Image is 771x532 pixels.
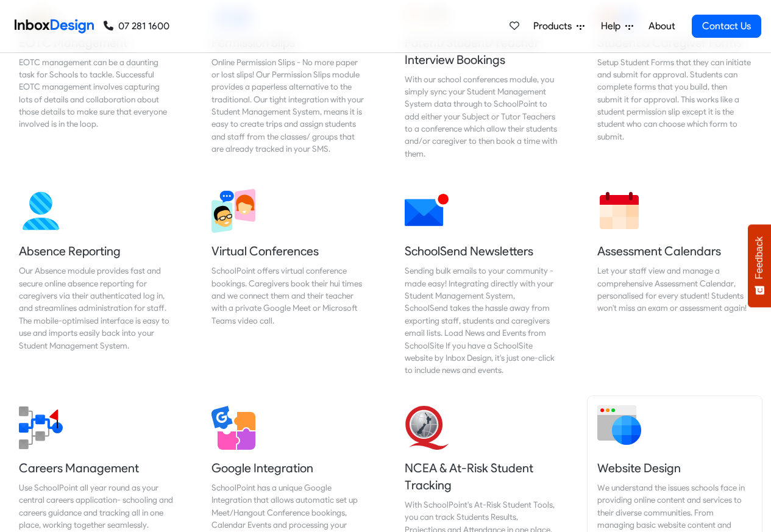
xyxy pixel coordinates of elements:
[19,189,63,233] img: 2022_01_13_icon_absence.svg
[19,459,174,477] h5: Careers Management
[597,459,752,477] h5: Website Design
[597,189,641,233] img: 2022_01_13_icon_calendar.svg
[588,179,762,386] a: Assessment Calendars Let your staff view and manage a comprehensive Assessment Calendar, personal...
[19,406,63,450] img: 2022_01_13_icon_career_management.svg
[9,179,183,386] a: Absence Reporting Our Absence module provides fast and secure online absence reporting for caregi...
[19,243,174,260] h5: Absence Reporting
[405,459,560,494] h5: NCEA & At-Risk Student Tracking
[754,236,765,279] span: Feedback
[211,406,255,450] img: 2022_01_13_icon_google_integration.svg
[748,224,771,307] button: Feedback - Show survey
[211,459,366,477] h5: Google Integration
[528,14,589,38] a: Products
[597,56,752,143] div: Setup Student Forms that they can initiate and submit for approval. Students can complete forms t...
[645,14,678,38] a: About
[19,56,174,130] div: EOTC management can be a daunting task for Schools to tackle. Successful EOTC management involves...
[405,406,449,450] img: 2022_01_13_icon_nzqa.svg
[597,243,752,260] h5: Assessment Calendars
[597,401,641,445] img: 2022_01_12_icon_website.svg
[19,264,174,352] div: Our Absence module provides fast and secure online absence reporting for caregivers via their aut...
[211,243,366,260] h5: Virtual Conferences
[597,264,752,314] div: Let your staff view and manage a comprehensive Assessment Calendar, personalised for every studen...
[405,73,560,160] div: With our school conferences module, you simply sync your Student Management System data through t...
[19,481,174,531] div: Use SchoolPoint all year round as your central careers application- schooling and careers guidanc...
[405,243,560,260] h5: SchoolSend Newsletters
[211,189,255,233] img: 2022_03_30_icon_virtual_conferences.svg
[211,264,366,327] div: SchoolPoint offers virtual conference bookings. Caregivers book their hui times and we connect th...
[533,19,577,34] span: Products
[405,264,560,377] div: Sending bulk emails to your community - made easy! Integrating directly with your Student Managem...
[692,15,761,38] a: Contact Us
[601,19,625,34] span: Help
[202,179,376,386] a: Virtual Conferences SchoolPoint offers virtual conference bookings. Caregivers book their hui tim...
[405,189,449,233] img: 2022_01_12_icon_mail_notification.svg
[596,14,638,38] a: Help
[211,56,366,155] div: Online Permission Slips - No more paper or lost slips! ​Our Permission Slips module provides a pa...
[104,19,169,34] a: 07 281 1600
[395,179,569,386] a: SchoolSend Newsletters Sending bulk emails to your community - made easy! Integrating directly wi...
